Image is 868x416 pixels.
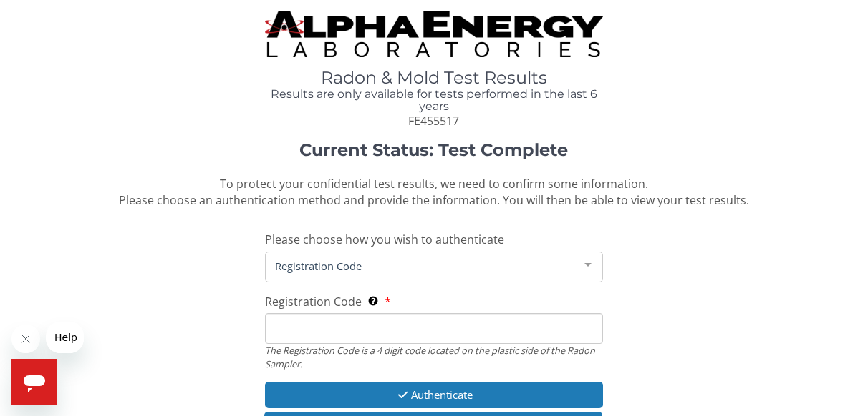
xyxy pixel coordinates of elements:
span: Please choose how you wish to authenticate [265,232,504,247]
iframe: Button to launch messaging window [11,359,57,405]
span: To protect your confidential test results, we need to confirm some information. Please choose an ... [119,176,749,208]
h1: Radon & Mold Test Results [265,69,604,87]
span: Registration Code [265,294,362,309]
iframe: Close message [11,325,40,353]
h4: Results are only available for tests performed in the last 6 years [265,88,604,113]
span: Registration Code [271,258,574,274]
strong: Current Status: Test Complete [299,139,568,160]
img: TightCrop.jpg [265,11,604,57]
button: Authenticate [265,382,604,408]
div: The Registration Code is a 4 digit code located on the plastic side of the Radon Sampler. [265,344,604,370]
iframe: Message from company [46,322,84,353]
span: FE455517 [408,113,459,129]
